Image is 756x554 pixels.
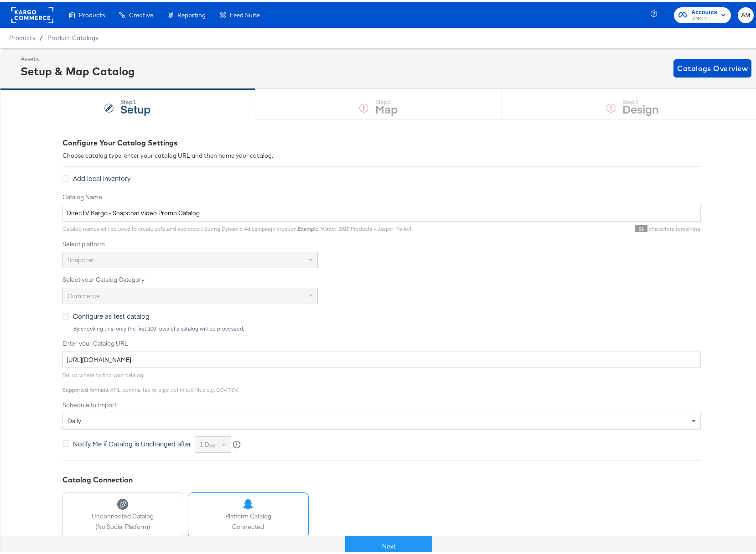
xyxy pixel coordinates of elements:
[230,9,260,16] span: Feed Suite
[673,57,751,75] button: Catalogs Overview
[9,32,35,39] span: Products
[79,9,105,16] span: Products
[225,520,271,529] span: Connected
[412,223,701,230] div: characters remaining
[47,32,98,39] a: Product Catalogs
[225,510,271,518] span: Platform Catalog
[62,490,183,536] button: Unconnected Catalog(No Social Platform)
[62,337,701,346] label: Enter your Catalog URL
[62,238,701,246] label: Select platform
[635,223,647,230] span: 56
[62,384,108,391] strong: Supported formats
[73,309,150,318] span: Configure as test catalog
[92,510,154,518] span: Unconnected Catalog
[73,437,191,446] span: Notify Me if Catalog is Unchanged after
[674,5,731,21] button: AccountsDirecTV
[62,202,701,219] input: Name your catalog e.g. My Dynamic Product Catalog
[188,490,309,536] button: Platform CatalogConnected
[35,32,47,39] span: /
[62,472,701,483] div: Catalog Connection
[298,223,318,230] strong: Example
[120,97,150,103] div: Step: 1
[62,135,701,146] div: Configure Your Catalog Settings
[677,60,748,72] span: Catalogs Overview
[62,191,701,199] label: Catalog Name
[691,5,717,15] span: Accounts
[67,254,94,262] span: Snapchat
[67,414,81,423] span: daily
[177,9,206,16] span: Reporting
[129,9,153,16] span: Creative
[738,5,754,21] button: AM
[691,13,717,20] span: DirecTV
[62,349,701,366] input: Enter Catalog URL, e.g. http://www.example.com/products.xml
[200,438,216,446] span: 1 day
[21,61,135,77] div: Setup & Map Catalog
[92,520,154,529] span: (No Social Platform)
[62,149,701,158] div: Choose catalog type, enter your catalog URL and then name your catalog.
[62,273,701,282] label: Select your Catalog Category
[73,171,130,181] span: Add local inventory
[62,399,701,407] label: Schedule to Import
[73,323,701,330] div: By checking this, only the first 100 rows of a catalog will be processed.
[21,52,135,61] div: Assets
[62,223,412,230] span: Catalog names will be used to create sets and audiences during Dynamic Ad campaign creation. : Wi...
[62,369,238,391] span: Tell us where to find your catalog. : XML, comma, tab or pipe delimited files e.g. CSV, TSV.
[120,99,150,114] strong: Setup
[741,8,750,18] span: AM
[67,290,100,298] span: Commerce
